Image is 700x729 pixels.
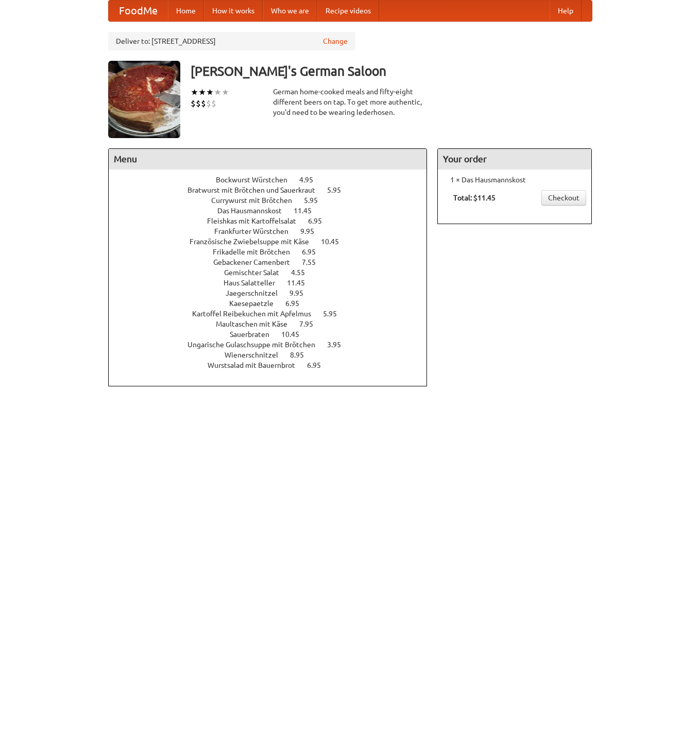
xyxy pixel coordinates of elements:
a: Wurstsalad mit Bauernbrot 6.95 [208,361,340,369]
a: Checkout [541,190,586,206]
span: 6.95 [308,217,332,225]
span: 10.45 [321,238,349,246]
li: ★ [221,87,229,98]
a: Bockwurst Würstchen 4.95 [216,176,332,184]
span: Ungarische Gulaschsuppe mit Brötchen [187,341,326,349]
a: Gebackener Camenbert 7.55 [213,258,335,266]
span: Maultaschen mit Käse [216,320,298,328]
span: 6.95 [307,361,331,369]
a: Frikadelle mit Brötchen 6.95 [213,248,335,256]
h4: Your order [438,149,591,169]
span: 11.45 [294,207,322,215]
a: Change [323,36,348,46]
a: Maultaschen mit Käse 7.95 [216,320,332,328]
div: Deliver to: [STREET_ADDRESS] [108,32,355,50]
a: Currywurst mit Brötchen 5.95 [211,196,337,205]
a: Kaesepaetzle 6.95 [229,299,318,308]
a: Das Hausmannskost 11.45 [217,207,331,215]
span: Fleishkas mit Kartoffelsalat [207,217,306,225]
span: 7.95 [299,320,323,328]
span: Bratwurst mit Brötchen und Sauerkraut [187,186,326,194]
span: Gebackener Camenbert [213,258,300,266]
a: Home [168,1,204,21]
span: 4.95 [299,176,323,184]
span: 8.95 [290,351,314,359]
a: Frankfurter Würstchen 9.95 [214,227,333,235]
li: 1 × Das Hausmannskost [443,175,586,185]
span: 5.95 [323,310,347,318]
span: Wurstsalad mit Bauernbrot [208,361,305,369]
a: Bratwurst mit Brötchen und Sauerkraut 5.95 [187,186,360,194]
h3: [PERSON_NAME]'s German Saloon [191,61,592,81]
a: FoodMe [109,1,168,21]
div: German home-cooked meals and fifty-eight different beers on tap. To get more authentic, you'd nee... [273,87,428,117]
span: 3.95 [327,341,351,349]
span: 7.55 [302,258,326,266]
a: Who we are [263,1,317,21]
a: Französische Zwiebelsuppe mit Käse 10.45 [190,238,358,246]
img: angular.jpg [108,61,180,138]
li: $ [196,98,201,109]
span: Frikadelle mit Brötchen [213,248,300,256]
span: Gemischter Salat [224,268,289,277]
span: Frankfurter Würstchen [214,227,299,235]
h4: Menu [109,149,427,169]
span: Jaegerschnitzel [226,289,288,297]
a: How it works [204,1,263,21]
span: Französische Zwiebelsuppe mit Käse [190,238,319,246]
a: Ungarische Gulaschsuppe mit Brötchen 3.95 [187,341,360,349]
a: Sauerbraten 10.45 [230,330,318,338]
span: 11.45 [287,279,315,287]
a: Gemischter Salat 4.55 [224,268,324,277]
li: $ [211,98,216,109]
li: ★ [191,87,198,98]
a: Haus Salatteller 11.45 [224,279,324,287]
li: ★ [198,87,206,98]
span: Das Hausmannskost [217,207,292,215]
span: Bockwurst Würstchen [216,176,298,184]
a: Jaegerschnitzel 9.95 [226,289,322,297]
span: 6.95 [302,248,326,256]
span: 5.95 [327,186,351,194]
span: Currywurst mit Brötchen [211,196,302,205]
span: Haus Salatteller [224,279,285,287]
span: Kaesepaetzle [229,299,284,308]
span: Sauerbraten [230,330,280,338]
span: 5.95 [304,196,328,205]
span: Wienerschnitzel [225,351,288,359]
a: Kartoffel Reibekuchen mit Apfelmus 5.95 [192,310,356,318]
span: 4.55 [291,268,315,277]
li: $ [191,98,196,109]
li: $ [206,98,211,109]
span: 9.95 [300,227,325,235]
a: Recipe videos [317,1,379,21]
a: Wienerschnitzel 8.95 [225,351,323,359]
a: Fleishkas mit Kartoffelsalat 6.95 [207,217,341,225]
span: 10.45 [281,330,310,338]
li: $ [201,98,206,109]
li: ★ [214,87,221,98]
span: Kartoffel Reibekuchen mit Apfelmus [192,310,321,318]
b: Total: $11.45 [453,194,496,202]
a: Help [550,1,582,21]
span: 9.95 [289,289,314,297]
li: ★ [206,87,214,98]
span: 6.95 [285,299,310,308]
